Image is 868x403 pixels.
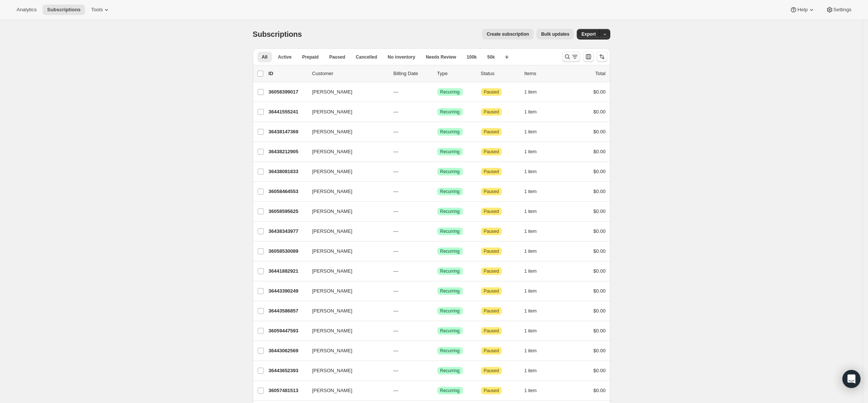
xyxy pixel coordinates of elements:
button: [PERSON_NAME] [308,126,383,138]
p: 36438212905 [269,148,306,155]
span: 1 item [524,208,537,214]
span: [PERSON_NAME] [312,287,353,295]
span: Tools [91,7,103,13]
p: 36441555241 [269,108,306,116]
p: 36438343977 [269,228,306,235]
span: Recurring [440,328,460,334]
span: --- [394,308,398,314]
span: Settings [833,7,851,13]
span: Paused [484,388,499,394]
span: [PERSON_NAME] [312,367,353,374]
span: --- [394,149,398,154]
span: 1 item [524,89,537,95]
span: Bulk updates [541,31,569,37]
button: [PERSON_NAME] [308,385,383,397]
div: 36059447593[PERSON_NAME]---SuccessRecurringAttentionPaused1 item$0.00 [269,326,606,336]
button: 1 item [524,306,545,316]
span: Paused [484,89,499,95]
button: 1 item [524,166,545,177]
span: 50k [487,54,495,60]
div: 36443390249[PERSON_NAME]---SuccessRecurringAttentionPaused1 item$0.00 [269,286,606,296]
button: 1 item [524,266,545,276]
span: Recurring [440,368,460,374]
span: Recurring [440,248,460,254]
p: 36443652393 [269,367,306,374]
button: 1 item [524,206,545,217]
span: Paused [484,328,499,334]
span: 1 item [524,149,537,155]
span: [PERSON_NAME] [312,108,353,116]
span: Help [797,7,807,13]
button: [PERSON_NAME] [308,245,383,257]
p: 36438081833 [269,168,306,175]
button: 1 item [524,365,545,376]
span: Paused [484,248,499,254]
span: Cancelled [356,54,377,60]
span: Paused [329,54,345,60]
span: 1 item [524,109,537,115]
span: --- [394,248,398,254]
button: 1 item [524,146,545,157]
button: Tools [87,5,115,15]
span: Recurring [440,89,460,95]
div: 36438212905[PERSON_NAME]---SuccessRecurringAttentionPaused1 item$0.00 [269,146,606,157]
span: 1 item [524,268,537,274]
span: Recurring [440,149,460,155]
span: 1 item [524,308,537,314]
span: --- [394,328,398,334]
button: Analytics [12,5,41,15]
span: Paused [484,208,499,214]
span: Recurring [440,169,460,175]
span: No inventory [388,54,415,60]
span: --- [394,208,398,214]
div: 36058464553[PERSON_NAME]---SuccessRecurringAttentionPaused1 item$0.00 [269,186,606,197]
p: 36057481513 [269,387,306,394]
button: [PERSON_NAME] [308,106,383,118]
span: Recurring [440,109,460,115]
button: [PERSON_NAME] [308,186,383,198]
button: Subscriptions [43,5,85,15]
div: Items [524,70,562,77]
span: $0.00 [593,248,606,254]
span: [PERSON_NAME] [312,168,353,175]
span: Active [278,54,292,60]
p: 36443062569 [269,347,306,355]
button: [PERSON_NAME] [308,345,383,357]
p: 36443390249 [269,287,306,295]
span: $0.00 [593,308,606,314]
span: --- [394,268,398,274]
span: --- [394,388,398,393]
button: Bulk updates [537,29,574,39]
p: 36438147369 [269,128,306,136]
span: 1 item [524,288,537,294]
button: Search and filter results [562,51,580,62]
span: --- [394,228,398,234]
span: [PERSON_NAME] [312,148,353,155]
span: [PERSON_NAME] [312,267,353,275]
div: 36441555241[PERSON_NAME]---SuccessRecurringAttentionPaused1 item$0.00 [269,107,606,117]
span: 1 item [524,328,537,334]
div: Type [437,70,475,77]
span: [PERSON_NAME] [312,307,353,315]
p: 36058464553 [269,188,306,195]
span: $0.00 [593,129,606,134]
span: Paused [484,129,499,135]
p: ID [269,70,306,77]
button: Create new view [501,52,513,62]
button: [PERSON_NAME] [308,205,383,217]
span: Export [581,31,596,37]
span: $0.00 [593,268,606,274]
p: 36059447593 [269,327,306,335]
button: [PERSON_NAME] [308,285,383,297]
button: [PERSON_NAME] [308,265,383,277]
p: Customer [312,70,388,77]
button: 1 item [524,286,545,296]
span: [PERSON_NAME] [312,128,353,136]
p: 36443586857 [269,307,306,315]
span: $0.00 [593,89,606,95]
span: $0.00 [593,388,606,393]
span: Analytics [17,7,36,13]
button: 1 item [524,87,545,97]
p: 36058595625 [269,208,306,215]
span: 1 item [524,348,537,354]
